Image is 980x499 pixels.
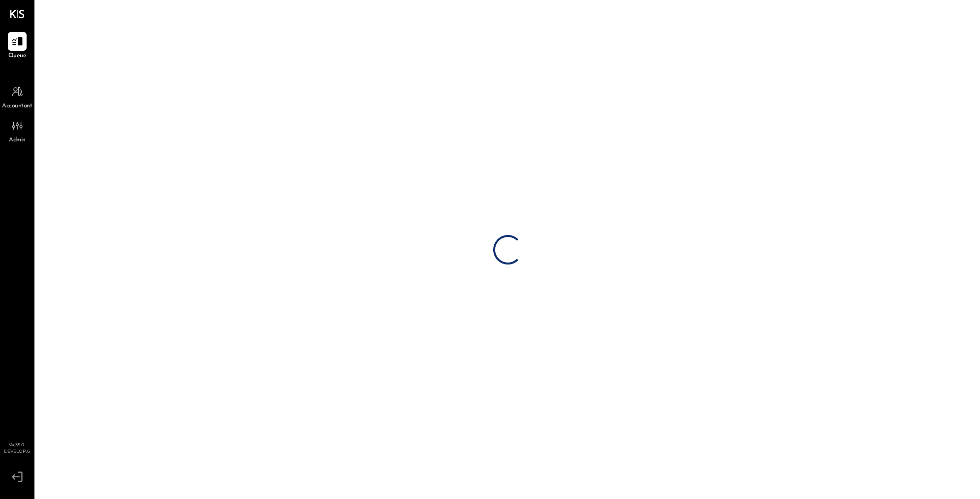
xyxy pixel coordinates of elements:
a: Admin [0,116,34,145]
span: Admin [9,136,26,145]
a: Queue [0,32,34,61]
span: Queue [8,52,27,61]
span: Accountant [2,102,32,111]
a: Accountant [0,82,34,111]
